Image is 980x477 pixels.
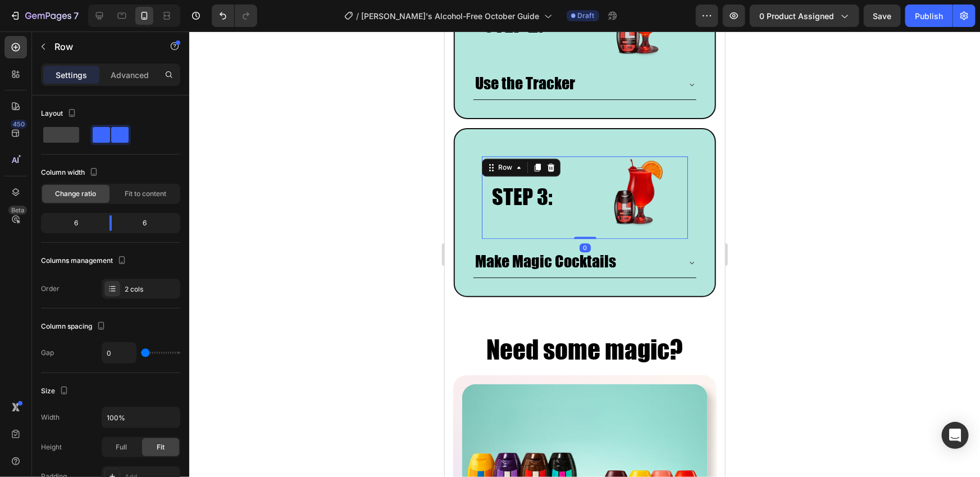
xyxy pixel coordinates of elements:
[41,384,71,399] div: Size
[445,31,725,477] iframe: Design area
[41,442,62,452] div: Height
[750,4,859,27] button: 0 product assigned
[125,189,166,199] span: Fit to content
[125,284,177,294] div: 2 cols
[116,442,127,452] span: Full
[74,9,79,22] p: 7
[157,442,165,452] span: Fit
[41,165,101,180] div: Column width
[362,10,540,22] span: [PERSON_NAME]'s Alcohol-Free October Guide
[54,40,150,53] p: Row
[8,206,27,215] div: Beta
[905,4,952,27] button: Publish
[41,253,129,269] div: Columns management
[357,10,359,22] span: /
[41,348,54,358] div: Gap
[41,106,79,121] div: Layout
[102,343,136,363] input: Auto
[41,319,108,334] div: Column spacing
[41,284,60,294] div: Order
[102,407,180,428] input: Auto
[56,69,87,81] p: Settings
[41,412,60,423] div: Width
[4,4,84,27] button: 7
[121,215,178,231] div: 6
[11,120,27,129] div: 450
[43,215,101,231] div: 6
[942,422,969,449] div: Open Intercom Messenger
[212,4,257,27] div: Undo/Redo
[759,10,834,22] span: 0 product assigned
[864,4,901,27] button: Save
[111,69,149,81] p: Advanced
[873,11,892,21] span: Save
[578,11,595,21] span: Draft
[915,10,943,22] div: Publish
[56,189,97,199] span: Change ratio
